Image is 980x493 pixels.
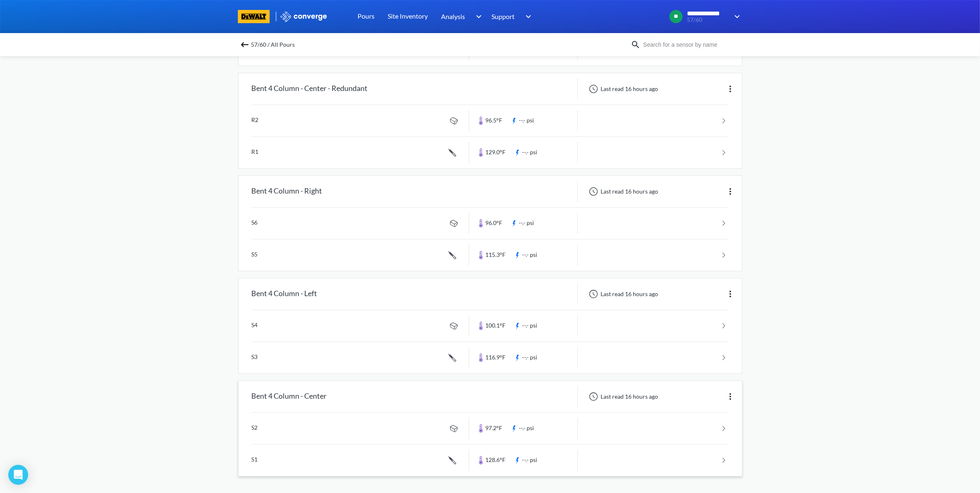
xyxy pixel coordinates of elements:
[8,465,28,485] div: Open Intercom Messenger
[584,84,661,94] div: Last read 16 hours ago
[520,12,534,22] img: downArrow.svg
[584,392,661,402] div: Last read 16 hours ago
[252,181,322,202] div: Bent 4 Column - Right
[584,289,661,299] div: Last read 16 hours ago
[687,17,729,23] span: 57/60
[729,12,742,22] img: downArrow.svg
[491,11,515,22] span: Support
[240,40,250,50] img: backspace.svg
[641,40,741,49] input: Search for a sensor by name
[238,10,280,23] a: branding logo
[725,392,735,402] img: more.svg
[251,39,295,50] span: 57/60 / All Pours
[725,84,735,94] img: more.svg
[238,10,270,23] img: branding logo
[584,187,661,196] div: Last read 16 hours ago
[631,40,641,50] img: icon-search.svg
[725,289,735,299] img: more.svg
[725,187,735,196] img: more.svg
[252,283,317,305] div: Bent 4 Column - Left
[252,386,327,407] div: Bent 4 Column - Center
[441,11,465,22] span: Analysis
[471,12,484,22] img: downArrow.svg
[252,78,368,100] div: Bent 4 Column - Center - Redundant
[280,11,328,22] img: logo_ewhite.svg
